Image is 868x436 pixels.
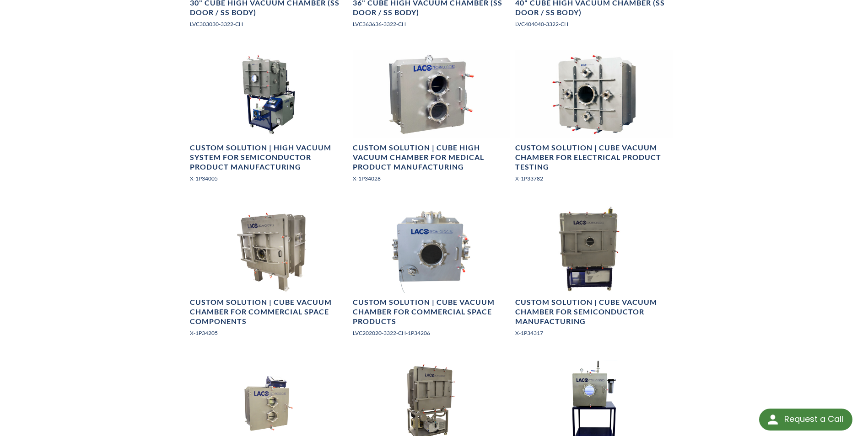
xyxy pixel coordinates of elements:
p: X-1P34028 [353,174,510,183]
p: X-1P34005 [190,174,347,183]
a: Cube High Vacuum Chamber, angled front viewCustom Solution | Cube Vacuum Chamber for Electrical P... [515,50,672,190]
p: X-1P34205 [190,329,347,337]
img: round button [766,412,780,427]
h4: Custom Solution | Cube Vacuum Chamber for Electrical Product Testing [515,143,672,171]
h4: Custom Solution | Cube High Vacuum Chamber for Medical Product Manufacturing [353,143,510,171]
div: Request a Call [784,409,843,430]
h4: Custom Solution | Cube Vacuum Chamber for Commercial Space Products [353,298,510,326]
p: LVC202020-3322-CH-1P34206 [353,329,510,337]
h4: Custom Solution | Cube Vacuum Chamber for Semiconductor Manufacturing [515,298,672,326]
a: Custom Solution | Cube Vacuum Chamber, front viewCustom Solution | Cube Vacuum Chamber for Commer... [353,205,510,345]
p: X-1P34317 [515,329,672,337]
a: High Vacuum Cube Chamber, angled viewCustom Solution | Cube High Vacuum Chamber for Medical Produ... [353,50,510,190]
p: LVC303030-3322-CH [190,20,347,28]
h4: Custom Solution | Cube Vacuum Chamber for Commercial Space Components [190,298,347,326]
p: LVC363636-3322-CH [353,20,510,28]
p: X-1P33782 [515,174,672,183]
a: Cube Vacuum Chamber for Semiconductor Manufacturing, front viewCustom Solution | Cube Vacuum Cham... [515,205,672,345]
a: 40" Cuber Vacuum Chamber, angled front doorCustom Solution | Cube Vacuum Chamber for Commercial S... [190,205,347,345]
h4: Custom Solution | High Vacuum System for Semiconductor Product Manufacturing [190,143,347,171]
div: Request a Call [759,409,852,431]
p: LVC404040-3322-CH [515,20,672,28]
a: Custom Thermal Vacuum System - X-1P34005Custom Solution | High Vacuum System for Semiconductor Pr... [190,50,347,190]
